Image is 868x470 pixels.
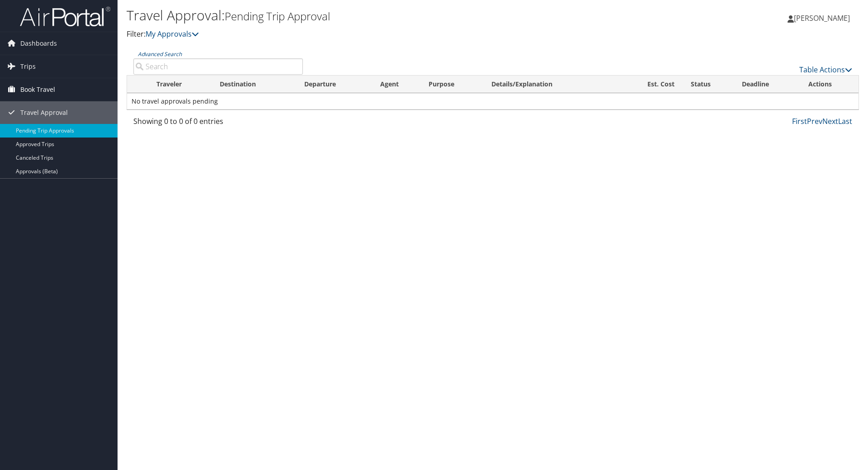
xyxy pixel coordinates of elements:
[212,76,296,93] th: Destination: activate to sort column ascending
[127,93,859,109] td: No travel approvals pending
[138,50,182,58] a: Advanced Search
[420,76,483,93] th: Purpose
[20,101,68,124] span: Travel Approval
[483,76,618,93] th: Details/Explanation
[133,116,303,131] div: Showing 0 to 0 of 0 entries
[148,76,212,93] th: Traveler: activate to sort column ascending
[618,76,683,93] th: Est. Cost: activate to sort column ascending
[734,76,801,93] th: Deadline: activate to sort column descending
[683,76,734,93] th: Status: activate to sort column ascending
[20,32,57,55] span: Dashboards
[807,116,822,126] a: Prev
[296,76,373,93] th: Departure: activate to sort column ascending
[799,65,852,75] a: Table Actions
[20,78,55,101] span: Book Travel
[792,116,807,126] a: First
[838,116,852,126] a: Last
[822,116,838,126] a: Next
[800,76,859,93] th: Actions
[372,76,420,93] th: Agent
[794,13,850,23] span: [PERSON_NAME]
[127,28,615,40] p: Filter:
[20,6,110,27] img: airportal-logo.png
[788,5,859,32] a: [PERSON_NAME]
[20,55,36,78] span: Trips
[127,6,615,25] h1: Travel Approval:
[146,29,199,39] a: My Approvals
[133,58,303,75] input: Advanced Search
[225,9,330,24] small: Pending Trip Approval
